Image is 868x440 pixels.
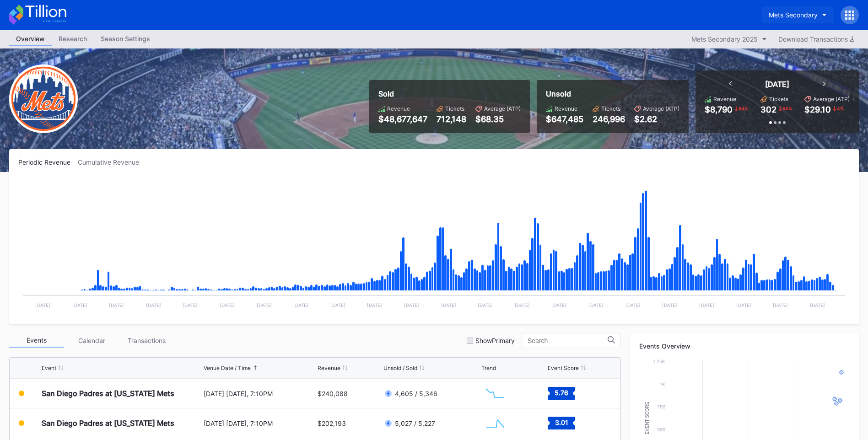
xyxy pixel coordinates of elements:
[478,302,493,308] text: [DATE]
[78,158,146,166] div: Cumulative Revenue
[657,404,665,409] text: 750
[9,333,64,348] div: Events
[660,381,665,387] text: 1k
[736,302,751,308] text: [DATE]
[204,419,315,427] div: [DATE] [DATE], 7:10PM
[515,302,530,308] text: [DATE]
[318,390,348,397] div: $240,088
[42,419,174,428] div: San Diego Padres at [US_STATE] Mets
[687,33,771,45] button: Mets Secondary 2025
[769,96,788,102] div: Tickets
[52,32,94,45] div: Research
[774,33,859,45] button: Download Transactions
[18,177,850,315] svg: Chart title
[293,302,308,308] text: [DATE]
[330,302,345,308] text: [DATE]
[395,390,437,397] div: 4,605 / 5,346
[475,337,515,344] div: Show Primary
[601,105,620,112] div: Tickets
[528,337,608,344] input: Search
[555,105,577,112] div: Revenue
[782,105,793,112] div: 84 %
[634,114,679,124] div: $2.62
[699,302,714,308] text: [DATE]
[546,114,583,124] div: $647,485
[691,35,758,43] div: Mets Secondary 2025
[35,302,50,308] text: [DATE]
[481,382,509,405] svg: Chart title
[367,302,382,308] text: [DATE]
[378,89,521,98] div: Sold
[481,412,509,435] svg: Chart title
[441,302,456,308] text: [DATE]
[778,35,854,43] div: Download Transactions
[810,302,825,308] text: [DATE]
[378,114,427,124] div: $48,677,647
[657,427,665,432] text: 500
[765,80,789,89] div: [DATE]
[445,105,464,112] div: Tickets
[836,105,845,112] div: 4 %
[109,302,124,308] text: [DATE]
[662,302,677,308] text: [DATE]
[9,64,78,133] img: New-York-Mets-Transparent.png
[318,419,346,427] div: $202,193
[546,89,679,98] div: Unsold
[395,419,435,427] div: 5,027 / 5,227
[481,365,496,371] div: Trend
[183,302,198,308] text: [DATE]
[204,365,251,371] div: Venue Date / Time
[119,333,174,348] div: Transactions
[72,302,87,308] text: [DATE]
[760,105,776,114] div: 302
[64,333,119,348] div: Calendar
[9,32,52,46] a: Overview
[52,32,94,46] a: Research
[551,302,566,308] text: [DATE]
[437,114,466,124] div: 712,148
[593,114,625,124] div: 246,996
[645,402,650,435] text: Event Score
[484,105,521,112] div: Average (ATP)
[555,389,568,397] text: 5.76
[146,302,161,308] text: [DATE]
[94,32,157,45] div: Season Settings
[94,32,157,46] a: Season Settings
[387,105,410,112] div: Revenue
[804,105,831,114] div: $29.10
[653,359,665,364] text: 1.25k
[220,302,235,308] text: [DATE]
[643,105,679,112] div: Average (ATP)
[204,390,315,397] div: [DATE] [DATE], 7:10PM
[257,302,272,308] text: [DATE]
[762,6,834,23] button: Mets Secondary
[738,105,749,112] div: 84 %
[42,365,56,371] div: Event
[588,302,604,308] text: [DATE]
[383,365,417,371] div: Unsold / Sold
[42,389,174,398] div: San Diego Padres at [US_STATE] Mets
[475,114,521,124] div: $68.35
[813,96,850,102] div: Average (ATP)
[625,302,641,308] text: [DATE]
[639,342,850,350] div: Events Overview
[555,419,568,426] text: 3.01
[713,96,736,102] div: Revenue
[404,302,419,308] text: [DATE]
[318,365,340,371] div: Revenue
[18,158,78,166] div: Periodic Revenue
[548,365,579,371] div: Event Score
[773,302,788,308] text: [DATE]
[705,105,733,114] div: $8,790
[769,11,818,19] div: Mets Secondary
